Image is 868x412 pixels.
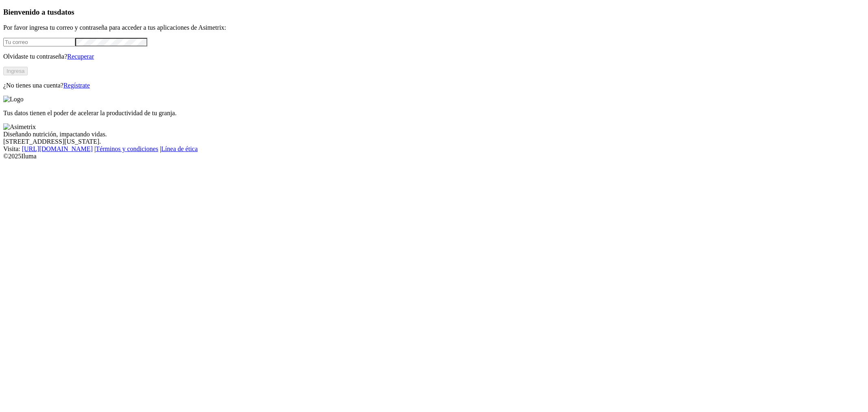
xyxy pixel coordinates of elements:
[3,67,28,75] button: Ingresa
[96,145,158,152] a: Términos y condiciones
[3,38,75,46] input: Tu correo
[3,96,24,103] img: Logo
[3,131,865,138] div: Diseñando nutrición, impactando vidas.
[3,123,36,131] img: Asimetrix
[22,145,93,152] a: [URL][DOMAIN_NAME]
[57,8,74,16] span: datos
[63,82,90,89] a: Regístrate
[3,8,865,17] h3: Bienvenido a tus
[67,53,94,60] a: Recuperar
[3,153,865,160] div: © 2025 Iluma
[3,145,865,153] div: Visita : | |
[3,53,865,60] p: Olvidaste tu contraseña?
[161,145,198,152] a: Línea de ética
[3,110,865,117] p: Tus datos tienen el poder de acelerar la productividad de tu granja.
[3,24,865,31] p: Por favor ingresa tu correo y contraseña para acceder a tus aplicaciones de Asimetrix:
[3,82,865,89] p: ¿No tienes una cuenta?
[3,138,865,145] div: [STREET_ADDRESS][US_STATE].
